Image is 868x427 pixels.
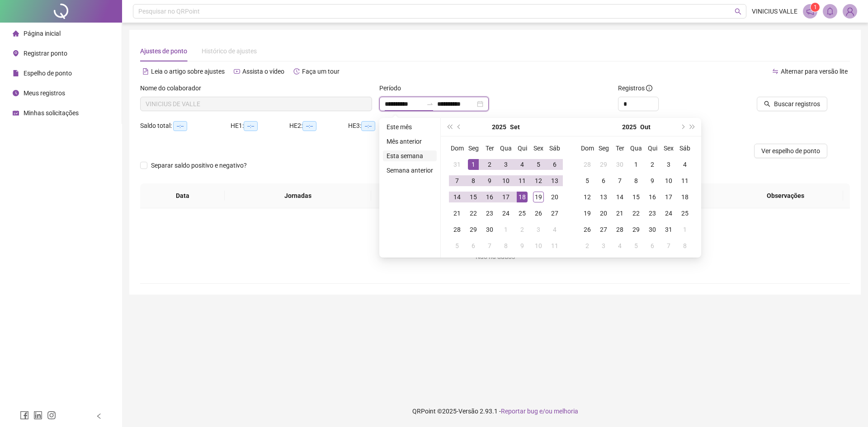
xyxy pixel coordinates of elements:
div: 17 [663,192,674,202]
td: 2025-10-13 [595,189,612,205]
div: 1 [631,159,642,170]
span: home [13,30,19,37]
td: 2025-11-04 [612,238,628,254]
td: 2025-08-31 [449,156,465,173]
td: 2025-09-07 [449,173,465,189]
th: Sex [660,140,677,156]
span: Meus registros [24,89,65,97]
td: 2025-10-03 [530,221,547,238]
td: 2025-10-07 [481,238,498,254]
th: Seg [595,140,612,156]
td: 2025-09-25 [514,205,530,221]
th: Sáb [547,140,563,156]
td: 2025-11-03 [595,238,612,254]
div: 2 [647,159,658,170]
div: 29 [598,159,609,170]
td: 2025-10-04 [677,156,693,173]
span: Ajustes de ponto [140,47,187,55]
td: 2025-09-16 [481,189,498,205]
td: 2025-11-02 [579,238,595,254]
th: Qua [628,140,644,156]
td: 2025-09-15 [465,189,481,205]
div: 24 [663,208,674,219]
div: 14 [452,192,462,202]
td: 2025-10-01 [628,156,644,173]
td: 2025-10-07 [612,173,628,189]
div: HE 3: [348,121,407,131]
span: Buscar registros [774,99,820,109]
td: 2025-10-12 [579,189,595,205]
td: 2025-09-10 [498,173,514,189]
div: 5 [533,159,544,170]
div: 30 [484,224,495,235]
span: Alternar para versão lite [781,68,848,75]
td: 2025-09-09 [481,173,498,189]
span: environment [13,50,19,56]
div: 27 [549,208,560,219]
td: 2025-10-10 [660,173,677,189]
div: HE 2: [289,121,348,131]
span: --:-- [361,121,375,131]
div: 10 [533,240,544,251]
div: 25 [679,208,690,219]
span: --:-- [173,121,187,131]
td: 2025-10-23 [644,205,660,221]
div: 16 [484,192,495,202]
div: 8 [631,175,642,186]
button: month panel [640,118,651,136]
div: 19 [533,192,544,202]
td: 2025-09-22 [465,205,481,221]
td: 2025-10-17 [660,189,677,205]
td: 2025-10-02 [514,221,530,238]
img: 87292 [843,5,857,18]
th: Ter [612,140,628,156]
li: Este mês [383,122,437,132]
button: super-prev-year [444,118,454,136]
span: Observações [735,191,836,201]
span: file [13,70,19,76]
span: 1 [814,4,817,10]
td: 2025-09-11 [514,173,530,189]
td: 2025-11-07 [660,238,677,254]
span: Registros [618,83,652,93]
div: 23 [484,208,495,219]
span: to [426,100,434,108]
span: swap [772,68,778,75]
button: prev-year [454,118,464,136]
td: 2025-10-19 [579,205,595,221]
th: Data [140,183,225,208]
td: 2025-10-09 [644,173,660,189]
td: 2025-09-27 [547,205,563,221]
td: 2025-09-18 [514,189,530,205]
th: Entrada 1 [371,183,462,208]
div: 12 [582,192,593,202]
td: 2025-10-10 [530,238,547,254]
span: youtube [234,68,240,75]
td: 2025-10-21 [612,205,628,221]
td: 2025-10-01 [498,221,514,238]
td: 2025-09-12 [530,173,547,189]
div: 3 [533,224,544,235]
div: 10 [500,175,511,186]
div: 5 [631,240,642,251]
span: VINICIUS DE VALLE [146,97,367,111]
div: 19 [582,208,593,219]
div: 12 [533,175,544,186]
div: 30 [647,224,658,235]
td: 2025-10-08 [498,238,514,254]
div: 16 [647,192,658,202]
span: VINICIUS VALLE [752,6,797,16]
div: 23 [647,208,658,219]
div: 6 [549,159,560,170]
div: 6 [468,240,479,251]
span: Separar saldo positivo e negativo? [147,160,250,170]
div: 26 [533,208,544,219]
div: 21 [614,208,625,219]
label: Nome do colaborador [140,83,207,93]
div: 1 [500,224,511,235]
span: info-circle [646,85,652,91]
td: 2025-10-16 [644,189,660,205]
th: Qui [514,140,530,156]
td: 2025-09-21 [449,205,465,221]
td: 2025-10-20 [595,205,612,221]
